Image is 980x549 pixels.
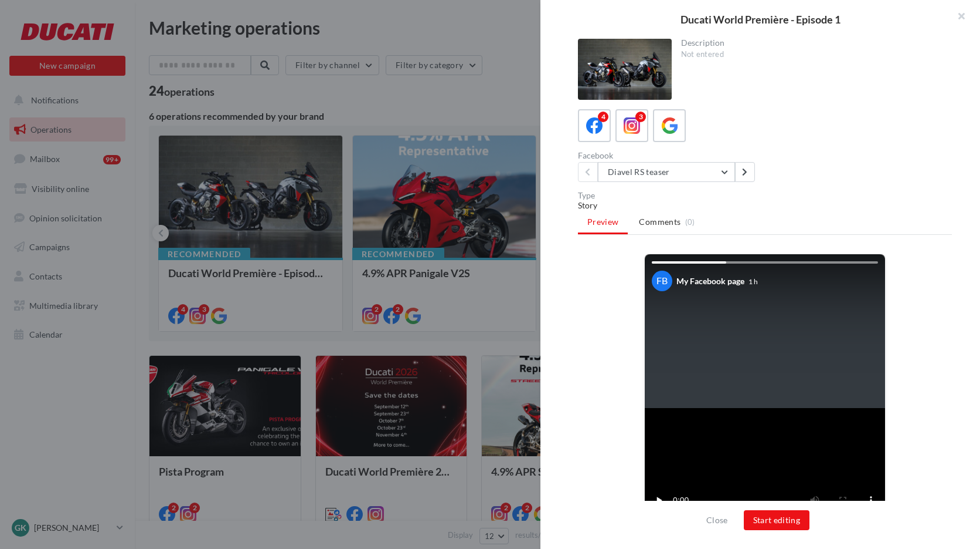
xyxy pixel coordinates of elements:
div: Story [578,200,952,211]
span: Comments [639,216,680,228]
div: 1 h [748,277,758,287]
div: My Facebook page [676,275,744,287]
button: Close [702,513,733,527]
div: FB [652,271,672,291]
div: Type [578,191,952,200]
div: Not entered [681,49,943,60]
button: Diavel RS teaser [598,162,735,182]
div: 3 [635,112,646,122]
div: Description [681,39,943,47]
span: (0) [685,217,695,227]
button: Start editing [744,510,810,530]
div: 4 [598,112,608,122]
div: Ducati World Première - Episode 1 [559,14,961,25]
div: Facebook [578,151,760,160]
